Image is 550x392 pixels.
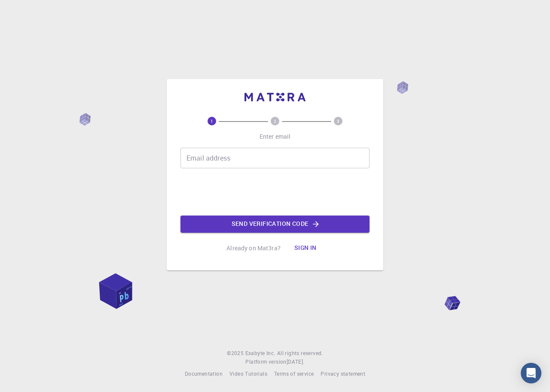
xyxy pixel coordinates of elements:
span: Documentation [185,370,223,377]
a: Exabyte Inc. [245,349,275,358]
span: [DATE] . [287,358,305,365]
span: Terms of service [274,370,314,377]
p: Enter email [260,132,291,141]
div: Open Intercom Messenger [521,363,541,383]
button: Sign in [287,240,324,257]
iframe: reCAPTCHA [210,175,340,209]
span: Platform version [245,358,286,366]
span: © 2025 [227,349,245,358]
a: Privacy statement [321,370,365,378]
span: Video Tutorials [229,370,267,377]
span: All rights reserved. [277,349,323,358]
p: Already on Mat3ra? [226,244,281,252]
span: Exabyte Inc. [245,349,275,356]
span: Privacy statement [321,370,365,377]
a: Terms of service [274,370,314,378]
a: [DATE]. [287,358,305,366]
text: 3 [337,118,339,124]
text: 1 [211,118,213,124]
a: Video Tutorials [229,370,267,378]
button: Send verification code [180,216,370,233]
a: Documentation [185,370,223,378]
text: 2 [274,118,276,124]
